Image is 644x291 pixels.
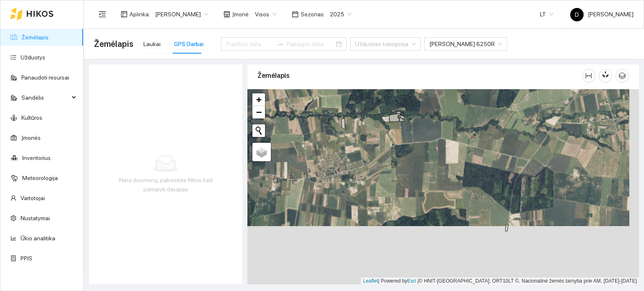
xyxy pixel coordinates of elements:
[256,94,262,105] span: +
[21,34,49,41] a: Žemėlapis
[252,143,271,161] a: Layers
[257,64,582,88] div: Žemėlapis
[255,8,277,21] span: Visos
[21,74,69,81] a: Panaudoti resursai
[226,39,273,49] input: Pradžios data
[540,8,553,21] span: LT
[21,195,45,201] a: Vartotojai
[575,8,579,21] span: D
[21,235,55,242] a: Ūkio analitika
[94,6,111,23] button: menu-fold
[287,39,334,49] input: Pabaigos data
[155,8,208,21] span: Dovydas Baršauskas
[121,11,127,18] span: layout
[110,175,221,194] div: Nėra duomenų, pakeiskite filtrus kad pamatyti daugiau
[363,278,378,284] a: Leaflet
[252,93,265,106] a: Zoom in
[21,54,45,61] a: Užduotys
[292,11,299,18] span: calendar
[277,41,283,47] span: swap-right
[223,11,230,18] span: shop
[582,72,595,79] span: column-width
[570,11,634,18] span: [PERSON_NAME]
[252,124,265,137] button: Initiate a new search
[252,106,265,118] a: Zoom out
[408,278,416,284] a: Esri
[22,155,51,161] a: Inventorius
[143,39,161,49] div: Laukai
[21,134,41,141] a: Įmonės
[130,10,150,19] span: Aplinka :
[174,39,204,49] div: GPS Darbai
[22,175,58,181] a: Meteorologija
[232,10,250,19] span: Įmonė :
[256,107,262,117] span: −
[330,8,352,21] span: 2025
[21,255,32,262] a: PPIS
[94,37,133,51] span: Žemėlapis
[301,10,325,19] span: Sezonas :
[21,89,69,106] span: Sandėlis
[418,278,419,284] span: |
[361,278,639,285] div: | Powered by © HNIT-[GEOGRAPHIC_DATA]; ORT10LT ©, Nacionalinė žemės tarnyba prie AM, [DATE]-[DATE]
[429,38,502,50] span: John deere 6250R
[99,10,106,18] span: menu-fold
[582,69,595,82] button: column-width
[21,215,50,221] a: Nustatymai
[277,41,283,47] span: to
[21,114,42,121] a: Kultūros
